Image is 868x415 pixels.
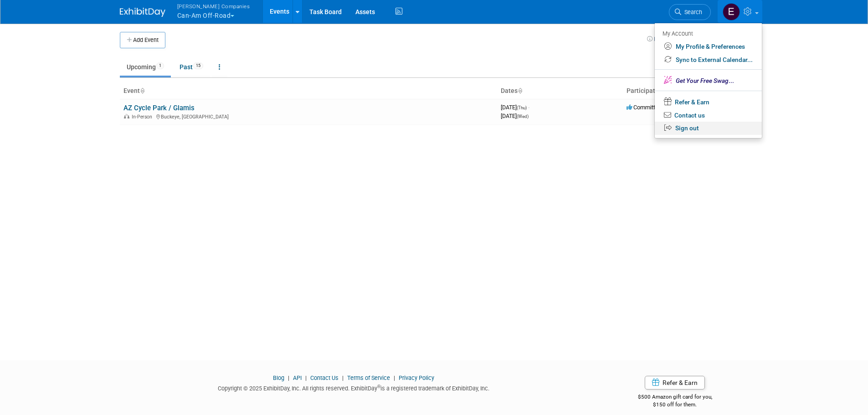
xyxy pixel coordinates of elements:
[310,374,339,381] a: Contact Us
[647,36,749,42] a: How to sync to an external calendar...
[377,384,380,389] sup: ®
[676,77,734,84] span: ...
[391,374,397,381] span: |
[140,87,144,94] a: Sort by Event Name
[645,376,705,389] a: Refer & Earn
[177,1,250,11] span: [PERSON_NAME] Companies
[601,387,749,408] div: $500 Amazon gift card for you,
[655,109,762,122] a: Contact us
[399,374,434,381] a: Privacy Policy
[655,122,762,135] a: Sign out
[655,95,762,109] a: Refer & Earn
[340,374,346,381] span: |
[623,83,749,99] th: Participation
[173,58,210,76] a: Past15
[132,114,155,120] span: In-Person
[347,374,390,381] a: Terms of Service
[723,3,740,20] img: Emily Mooney
[601,401,749,409] div: $150 off for them.
[120,32,165,48] button: Add Event
[655,40,762,53] a: My Profile & Preferences
[123,113,493,120] div: Buckeye, [GEOGRAPHIC_DATA]
[663,28,753,39] div: My Account
[120,83,497,99] th: Event
[273,374,284,381] a: Blog
[627,104,662,111] span: Committed
[120,382,588,393] div: Copyright © 2025 ExhibitDay, Inc. All rights reserved. ExhibitDay is a registered trademark of Ex...
[655,53,762,67] a: Sync to External Calendar...
[303,374,309,381] span: |
[124,114,129,118] img: In-Person Event
[528,104,529,111] span: -
[517,114,529,119] span: (Wed)
[293,374,302,381] a: API
[193,62,203,69] span: 15
[497,83,623,99] th: Dates
[518,87,522,94] a: Sort by Start Date
[120,58,171,76] a: Upcoming1
[123,104,195,112] a: AZ Cycle Park / Glamis
[286,374,292,381] span: |
[156,62,164,69] span: 1
[681,9,702,15] span: Search
[501,113,529,119] span: [DATE]
[120,8,165,17] img: ExhibitDay
[501,104,529,111] span: [DATE]
[669,4,711,20] a: Search
[655,73,762,87] a: Get Your Free Swag...
[676,77,729,84] span: Get Your Free Swag
[517,105,527,110] span: (Thu)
